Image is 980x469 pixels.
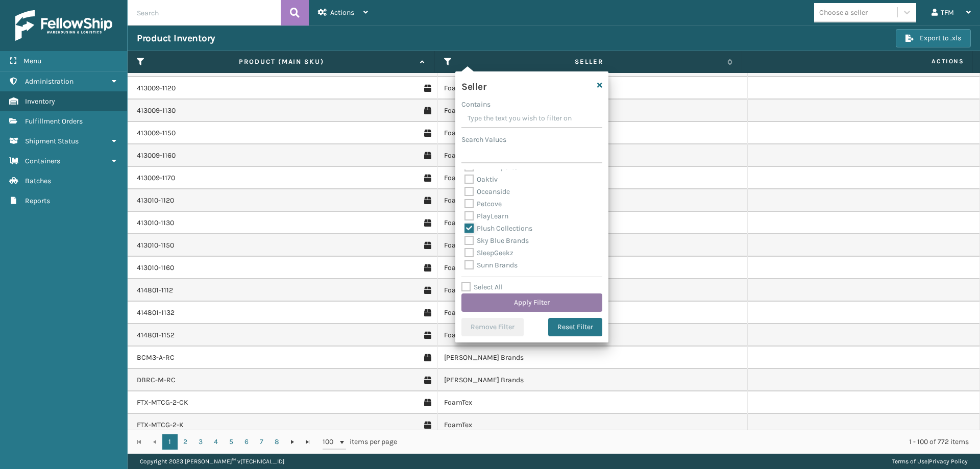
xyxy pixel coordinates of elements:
a: 413010-1130 [137,218,174,228]
td: FoamTex [437,234,747,257]
td: FoamTex [437,257,747,279]
a: DBRC-M-RC [137,375,176,385]
h3: Product Inventory [137,32,215,44]
a: 4 [208,434,224,450]
a: Terms of Use [892,458,927,465]
input: Type the text you wish to filter on [461,110,602,128]
a: FTX-MTCG-2-CK [137,398,188,408]
td: FoamTex [437,391,747,414]
span: Shipment Status [25,137,79,145]
p: Copyright 2023 [PERSON_NAME]™ v [TECHNICAL_ID] [140,454,284,469]
button: Reset Filter [548,318,602,336]
td: FoamTex [437,77,747,100]
label: Sky Blue Brands [464,236,529,245]
a: FTX-MTCG-2-K [137,420,184,430]
h4: Seller [461,78,486,93]
td: FoamTex [437,212,747,234]
a: BCM3-A-RC [137,353,175,363]
td: [PERSON_NAME] Brands [437,369,747,391]
span: Reports [25,196,50,205]
span: Go to the last page [304,438,312,446]
label: SleepGeekz [464,249,513,257]
a: 413009-1160 [137,151,176,161]
td: FoamTex [437,144,747,167]
a: 413009-1120 [137,83,176,93]
a: 413010-1150 [137,240,174,251]
label: Contains [461,99,491,110]
span: Batches [25,177,51,185]
td: FoamTex [437,414,747,436]
span: Administration [25,77,73,86]
label: Oaktiv [464,175,498,184]
div: 1 - 100 of 772 items [411,437,969,447]
td: FoamTex [437,302,747,324]
td: FoamTex [437,167,747,189]
td: [PERSON_NAME] Brands [437,347,747,369]
span: 100 [323,437,338,447]
td: FoamTex [437,122,747,144]
label: Product (MAIN SKU) [148,57,415,66]
span: Actions [330,8,354,17]
label: Select All [461,283,503,291]
td: FoamTex [437,100,747,122]
a: 413010-1120 [137,195,174,206]
a: 413009-1170 [137,173,175,183]
span: Go to the next page [288,438,297,446]
a: Privacy Policy [929,458,968,465]
td: FoamTex [437,324,747,347]
a: 413009-1150 [137,128,176,138]
label: Plush Collections [464,224,532,233]
button: Export to .xls [896,29,971,47]
a: 413009-1130 [137,106,176,116]
span: Inventory [25,97,55,106]
label: Seller [455,57,722,66]
label: Oceanside [464,187,510,196]
a: 7 [254,434,269,450]
span: Fulfillment Orders [25,117,83,126]
span: Containers [25,157,60,165]
a: 1 [162,434,178,450]
label: PlayLearn [464,212,508,220]
a: 414801-1132 [137,308,175,318]
a: Go to the next page [285,434,300,450]
a: 414801-1112 [137,285,173,295]
a: 414801-1152 [137,330,175,340]
div: | [892,454,968,469]
a: 413010-1160 [137,263,174,273]
div: Choose a seller [819,7,868,18]
label: Petcove [464,200,502,208]
span: Menu [23,57,41,65]
button: Remove Filter [461,318,524,336]
span: items per page [323,434,397,450]
button: Apply Filter [461,293,602,312]
a: 5 [224,434,239,450]
a: 2 [178,434,193,450]
td: FoamTex [437,189,747,212]
a: Go to the last page [300,434,315,450]
td: FoamTex [437,279,747,302]
label: Sunn Brands [464,261,518,269]
label: Search Values [461,134,506,145]
a: 8 [269,434,285,450]
a: 3 [193,434,208,450]
a: 6 [239,434,254,450]
img: logo [15,10,112,41]
span: Actions [745,53,970,70]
